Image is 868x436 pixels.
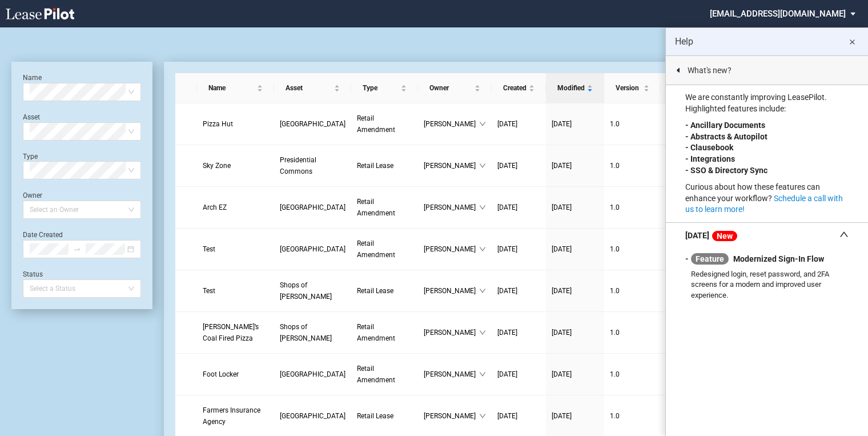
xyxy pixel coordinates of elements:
[203,370,239,378] span: Foot Locker
[479,413,486,419] span: down
[280,410,345,422] a: [GEOGRAPHIC_DATA]
[280,120,345,128] span: Cinco Ranch
[357,162,393,170] span: Retail Lease
[280,281,332,301] span: Shops of Kendall
[280,202,345,213] a: [GEOGRAPHIC_DATA]
[203,321,268,344] a: [PERSON_NAME]’s Coal Fired Pizza
[203,120,233,128] span: Pizza Hut
[497,245,517,253] span: [DATE]
[661,73,740,103] th: Status
[497,412,517,420] span: [DATE]
[280,243,345,255] a: [GEOGRAPHIC_DATA]
[479,204,486,211] span: down
[424,160,479,171] span: [PERSON_NAME]
[497,120,517,128] span: [DATE]
[424,369,479,380] span: [PERSON_NAME]
[280,412,345,420] span: Plaza Mexico
[610,329,620,337] span: 1 . 0
[197,73,274,103] th: Name
[424,118,479,130] span: [PERSON_NAME]
[424,285,479,297] span: [PERSON_NAME]
[203,203,227,211] span: Arch EZ
[357,285,412,297] a: Retail Lease
[357,365,395,384] span: Retail Amendment
[357,412,393,420] span: Retail Lease
[23,270,43,278] label: Status
[610,118,655,130] a: 1.0
[357,363,412,386] a: Retail Amendment
[23,191,42,199] label: Owner
[497,243,540,255] a: [DATE]
[357,196,412,219] a: Retail Amendment
[280,369,345,380] a: [GEOGRAPHIC_DATA]
[23,231,63,239] label: Date Created
[280,323,332,342] span: Shops of Kendall
[552,245,572,253] span: [DATE]
[497,329,517,337] span: [DATE]
[357,287,393,295] span: Retail Lease
[203,162,231,170] span: Sky Zone
[616,82,641,94] span: Version
[557,82,585,94] span: Modified
[280,154,345,177] a: Presidential Commons
[552,327,598,338] a: [DATE]
[552,162,572,170] span: [DATE]
[552,243,598,255] a: [DATE]
[610,412,620,420] span: 1 . 0
[610,410,655,422] a: 1.0
[497,202,540,213] a: [DATE]
[552,160,598,171] a: [DATE]
[497,327,540,338] a: [DATE]
[23,153,38,161] label: Type
[203,287,215,295] span: Test
[203,202,268,213] a: Arch EZ
[424,202,479,213] span: [PERSON_NAME]
[497,160,540,171] a: [DATE]
[363,82,399,94] span: Type
[497,370,517,378] span: [DATE]
[203,406,260,426] span: Farmers Insurance Agency
[357,114,395,134] span: Retail Amendment
[497,287,517,295] span: [DATE]
[479,246,486,253] span: down
[610,243,655,255] a: 1.0
[492,73,546,103] th: Created
[23,113,40,121] label: Asset
[351,73,418,103] th: Type
[610,162,620,170] span: 1 . 0
[552,120,572,128] span: [DATE]
[610,327,655,338] a: 1.0
[203,369,268,380] a: Foot Locker
[552,202,598,213] a: [DATE]
[203,118,268,130] a: Pizza Hut
[73,245,81,253] span: to
[280,156,316,175] span: Presidential Commons
[23,74,42,82] label: Name
[610,287,620,295] span: 1 . 0
[280,245,345,253] span: Union Plaza
[357,321,412,344] a: Retail Amendment
[610,160,655,171] a: 1.0
[610,370,620,378] span: 1 . 0
[497,118,540,130] a: [DATE]
[286,82,332,94] span: Asset
[610,369,655,380] a: 1.0
[479,162,486,169] span: down
[479,329,486,336] span: down
[552,329,572,337] span: [DATE]
[429,82,472,94] span: Owner
[497,369,540,380] a: [DATE]
[552,370,572,378] span: [DATE]
[552,369,598,380] a: [DATE]
[424,243,479,255] span: [PERSON_NAME]
[357,410,412,422] a: Retail Lease
[203,243,268,255] a: Test
[418,73,492,103] th: Owner
[552,287,572,295] span: [DATE]
[280,370,345,378] span: Pompano Citi Centre
[203,405,268,427] a: Farmers Insurance Agency
[497,285,540,297] a: [DATE]
[552,410,598,422] a: [DATE]
[357,198,395,217] span: Retail Amendment
[357,160,412,171] a: Retail Lease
